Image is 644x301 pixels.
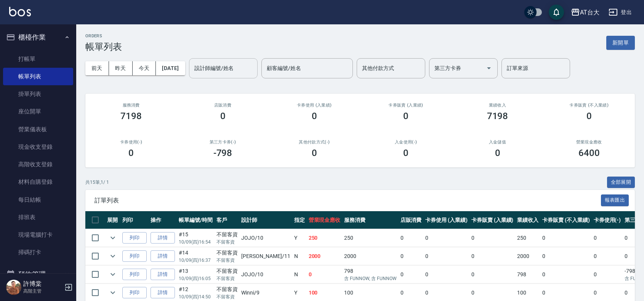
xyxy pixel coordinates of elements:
[107,232,119,244] button: expand row
[128,148,134,158] h3: 0
[23,280,62,288] h5: 許博棠
[403,148,409,158] h3: 0
[216,231,238,239] div: 不留客資
[399,266,424,283] td: 0
[342,266,398,283] td: 798
[540,229,591,247] td: 0
[3,244,73,261] a: 掃碼打卡
[461,140,534,145] h2: 入金儲值
[592,211,623,229] th: 卡券使用(-)
[213,148,232,158] h3: -798
[607,177,635,188] button: 全部展開
[423,247,469,265] td: 0
[549,5,564,20] button: save
[540,266,591,283] td: 0
[3,156,73,173] a: 高階收支登錄
[85,61,109,75] button: 前天
[307,266,343,283] td: 0
[601,194,629,206] button: 報表匯出
[186,140,259,145] h2: 第三方卡券(-)
[179,275,213,282] p: 10/09 (四) 16:05
[292,211,307,229] th: 指定
[3,103,73,120] a: 座位開單
[216,249,238,257] div: 不留客資
[220,111,226,121] h3: 0
[133,61,156,75] button: 今天
[3,85,73,103] a: 掛單列表
[312,148,317,158] h3: 0
[85,179,109,186] p: 共 15 筆, 1 / 1
[483,62,495,74] button: Open
[307,211,343,229] th: 營業現金應收
[177,211,215,229] th: 帳單編號/時間
[216,257,238,264] p: 不留客資
[3,50,73,68] a: 打帳單
[122,287,147,299] button: 列印
[307,247,343,265] td: 2000
[553,140,626,145] h2: 營業現金應收
[540,211,591,229] th: 卡券販賣 (不入業績)
[423,211,469,229] th: 卡券使用 (入業績)
[156,61,185,75] button: [DATE]
[606,36,635,50] button: 新開單
[578,148,600,158] h3: 6400
[3,209,73,226] a: 排班表
[342,211,398,229] th: 服務消費
[151,269,175,280] a: 詳情
[469,266,516,283] td: 0
[3,68,73,85] a: 帳單列表
[3,191,73,209] a: 每日結帳
[342,247,398,265] td: 2000
[216,285,238,293] div: 不留客資
[239,229,292,247] td: JOJO /10
[122,269,147,280] button: 列印
[292,266,307,283] td: N
[592,266,623,283] td: 0
[292,229,307,247] td: Y
[423,229,469,247] td: 0
[487,111,508,121] h3: 7198
[85,33,122,38] h2: ORDERS
[399,229,424,247] td: 0
[3,138,73,156] a: 現金收支登錄
[120,111,142,121] h3: 7198
[177,266,215,283] td: #13
[149,211,177,229] th: 操作
[95,103,168,108] h3: 服務消費
[369,140,442,145] h2: 入金使用(-)
[3,27,73,47] button: 櫃檯作業
[3,226,73,244] a: 現場電腦打卡
[344,275,396,282] p: 含 FUNNOW, 含 FUNNOW
[105,211,120,229] th: 展開
[107,287,119,298] button: expand row
[109,61,133,75] button: 昨天
[186,103,259,108] h2: 店販消費
[239,266,292,283] td: JOJO /10
[177,229,215,247] td: #15
[179,293,213,300] p: 10/09 (四) 14:50
[606,39,635,46] a: 新開單
[215,211,240,229] th: 客戶
[461,103,534,108] h2: 業績收入
[151,250,175,262] a: 詳情
[568,5,602,20] button: AT台大
[580,8,599,17] div: AT台大
[3,121,73,138] a: 營業儀表板
[592,247,623,265] td: 0
[515,266,540,283] td: 798
[403,111,409,121] h3: 0
[120,211,149,229] th: 列印
[179,257,213,264] p: 10/09 (四) 16:37
[312,111,317,121] h3: 0
[151,287,175,299] a: 詳情
[6,280,21,295] img: Person
[122,250,147,262] button: 列印
[107,269,119,280] button: expand row
[278,103,351,108] h2: 卡券使用 (入業績)
[592,229,623,247] td: 0
[515,229,540,247] td: 250
[85,41,122,52] h3: 帳單列表
[216,293,238,300] p: 不留客資
[553,103,626,108] h2: 卡券販賣 (不入業績)
[292,247,307,265] td: N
